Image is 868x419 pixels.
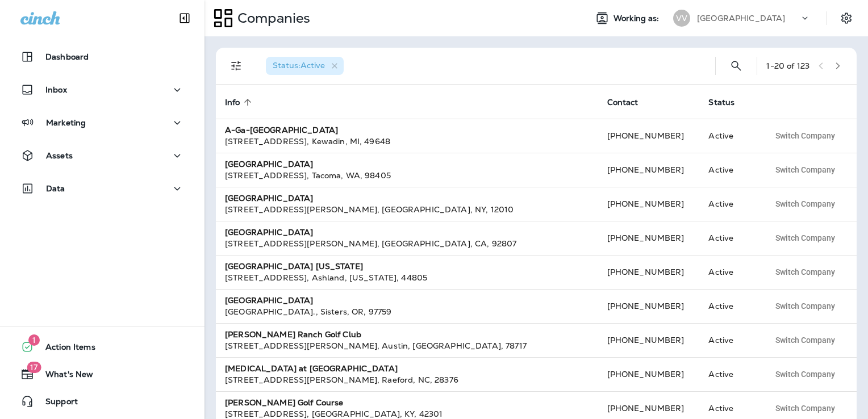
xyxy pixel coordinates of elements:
button: Support [11,390,193,413]
td: [PHONE_NUMBER] [598,119,700,153]
td: [PHONE_NUMBER] [598,153,700,187]
strong: [GEOGRAPHIC_DATA] [225,295,313,305]
div: [STREET_ADDRESS] , Ashland , [US_STATE] , 44805 [225,272,589,283]
button: Switch Company [769,400,841,417]
button: Marketing [11,111,193,134]
td: Active [699,153,760,187]
strong: [PERSON_NAME] Ranch Golf Club [225,329,361,340]
button: Switch Company [769,298,841,315]
span: Switch Company [775,268,835,276]
strong: [GEOGRAPHIC_DATA] [225,193,313,203]
span: Contact [607,97,653,107]
strong: [GEOGRAPHIC_DATA] [225,159,313,169]
div: [STREET_ADDRESS][PERSON_NAME] , Austin , [GEOGRAPHIC_DATA] , 78717 [225,340,589,351]
div: [STREET_ADDRESS][PERSON_NAME] , [GEOGRAPHIC_DATA] , CA , 92807 [225,238,589,249]
button: Filters [225,55,248,77]
div: VV [673,10,690,27]
button: Switch Company [769,332,841,349]
td: Active [699,289,760,323]
span: Info [225,98,240,107]
span: What's New [34,370,93,383]
td: [PHONE_NUMBER] [598,357,700,391]
div: [STREET_ADDRESS] , Tacoma , WA , 98405 [225,170,589,181]
strong: [MEDICAL_DATA] at [GEOGRAPHIC_DATA] [225,363,398,374]
span: Action Items [34,342,95,356]
span: Switch Company [775,370,835,378]
div: Status:Active [266,57,344,75]
button: Switch Company [769,229,841,246]
span: Switch Company [775,166,835,174]
div: [STREET_ADDRESS][PERSON_NAME] , [GEOGRAPHIC_DATA] , NY , 12010 [225,204,589,215]
button: Switch Company [769,366,841,383]
button: Switch Company [769,263,841,280]
td: [PHONE_NUMBER] [598,255,700,289]
td: Active [699,323,760,357]
span: Switch Company [775,404,835,412]
p: Assets [46,151,73,160]
button: 1Action Items [11,336,193,358]
p: [GEOGRAPHIC_DATA] [697,14,785,23]
td: Active [699,357,760,391]
button: Data [11,177,193,200]
td: Active [699,221,760,255]
span: Switch Company [775,234,835,242]
span: Status : Active [273,60,325,70]
button: Switch Company [769,195,841,212]
div: [GEOGRAPHIC_DATA]. , Sisters , OR , 97759 [225,306,589,317]
td: Active [699,255,760,289]
button: Settings [836,8,857,28]
span: 1 [28,334,40,346]
p: Inbox [45,85,67,94]
td: [PHONE_NUMBER] [598,187,700,221]
button: Inbox [11,78,193,101]
span: Switch Company [775,336,835,344]
span: Working as: [614,14,662,23]
p: Dashboard [45,52,89,61]
td: [PHONE_NUMBER] [598,221,700,255]
strong: [PERSON_NAME] Golf Course [225,397,344,408]
button: Switch Company [769,161,841,178]
td: Active [699,119,760,153]
p: Marketing [46,118,86,127]
strong: [GEOGRAPHIC_DATA] [225,227,313,237]
span: Contact [607,98,639,107]
span: Info [225,97,255,107]
p: Data [46,184,65,193]
button: Collapse Sidebar [169,7,201,30]
span: Switch Company [775,132,835,140]
span: Switch Company [775,302,835,310]
span: 17 [27,362,41,373]
span: Support [34,397,78,410]
div: 1 - 20 of 123 [766,61,809,70]
button: Dashboard [11,45,193,68]
button: Assets [11,144,193,167]
td: [PHONE_NUMBER] [598,323,700,357]
button: Search Companies [725,55,748,77]
p: Companies [233,10,310,27]
div: [STREET_ADDRESS][PERSON_NAME] , Raeford , NC , 28376 [225,374,589,386]
div: [STREET_ADDRESS] , Kewadin , MI , 49648 [225,136,589,147]
span: Status [708,98,735,107]
strong: [GEOGRAPHIC_DATA] [US_STATE] [225,261,363,271]
td: [PHONE_NUMBER] [598,289,700,323]
button: 17What's New [11,363,193,386]
td: Active [699,187,760,221]
button: Switch Company [769,127,841,144]
strong: A-Ga-[GEOGRAPHIC_DATA] [225,125,338,135]
span: Switch Company [775,200,835,208]
span: Status [708,97,749,107]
